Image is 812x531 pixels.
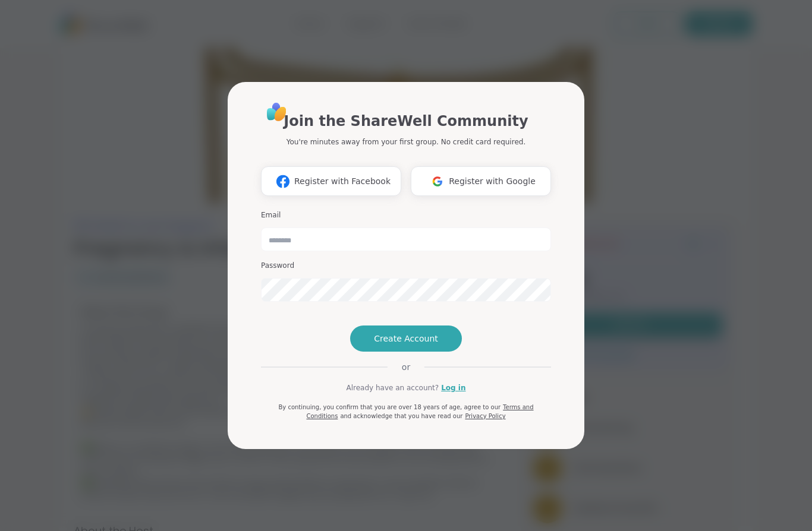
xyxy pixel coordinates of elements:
[465,413,505,419] a: Privacy Policy
[261,210,551,220] h3: Email
[350,325,462,352] button: Create Account
[449,175,536,188] span: Register with Google
[261,166,401,196] button: Register with Facebook
[284,110,528,132] h1: Join the ShareWell Community
[263,99,290,125] img: ShareWell Logo
[441,383,465,393] a: Log in
[374,333,438,344] span: Create Account
[346,383,439,393] span: Already have an account?
[278,404,501,410] span: By continuing, you confirm that you are over 18 years of age, agree to our
[272,170,294,192] img: ShareWell Logomark
[294,175,391,188] span: Register with Facebook
[388,361,424,373] span: or
[411,166,551,196] button: Register with Google
[340,413,462,419] span: and acknowledge that you have read our
[287,137,525,147] p: You're minutes away from your first group. No credit card required.
[426,170,449,192] img: ShareWell Logomark
[306,404,533,419] a: Terms and Conditions
[261,261,551,271] h3: Password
